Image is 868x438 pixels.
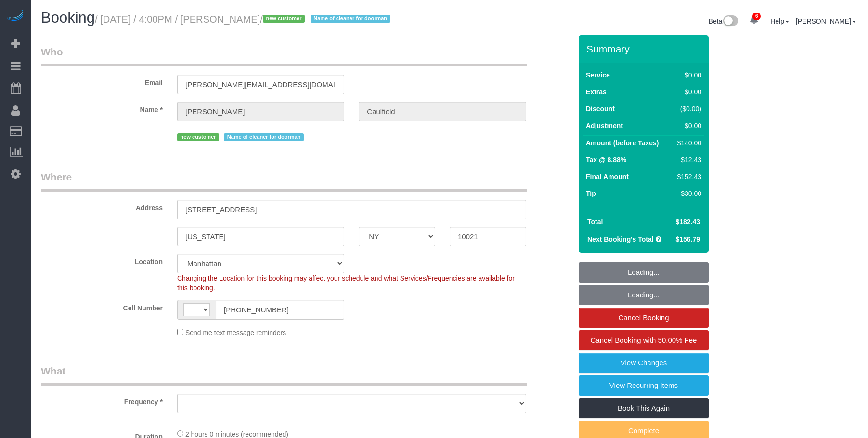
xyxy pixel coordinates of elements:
legend: Who [41,45,527,66]
span: Changing the Location for this booking may affect your schedule and what Services/Frequencies are... [177,274,515,292]
h3: Summary [586,43,704,54]
label: Email [34,75,170,88]
a: View Changes [579,353,709,373]
input: Cell Number [216,300,344,320]
input: Email [177,75,344,94]
a: View Recurring Items [579,375,709,396]
div: $152.43 [674,172,701,181]
legend: What [41,364,527,386]
label: Frequency * [34,394,170,407]
label: Extras [586,87,607,97]
label: Adjustment [586,121,623,130]
strong: Total [587,218,603,226]
label: Discount [586,104,615,114]
span: new customer [177,133,219,141]
span: Name of cleaner for doorman [224,133,304,141]
span: Name of cleaner for doorman [311,15,390,23]
strong: Next Booking's Total [587,235,654,243]
a: [PERSON_NAME] [796,17,856,25]
div: $0.00 [674,70,701,80]
legend: Where [41,170,527,192]
label: Service [586,70,610,80]
span: $182.43 [675,218,700,226]
div: $140.00 [674,138,701,148]
input: Last Name [359,102,526,121]
label: Address [34,200,170,213]
img: Automaid Logo [6,10,25,23]
a: Help [770,17,789,25]
span: Send me text message reminders [185,329,286,336]
span: new customer [263,15,305,23]
div: $12.43 [674,155,701,165]
a: Cancel Booking [579,308,709,328]
div: $30.00 [674,189,701,198]
input: Zip Code [450,227,526,246]
label: Location [34,254,170,267]
span: Booking [41,9,95,26]
small: / [DATE] / 4:00PM / [PERSON_NAME] [95,14,393,25]
a: Cancel Booking with 50.00% Fee [579,330,709,350]
img: New interface [722,15,738,28]
span: 6 [752,13,761,20]
a: Beta [709,17,738,25]
div: ($0.00) [674,104,701,114]
div: $0.00 [674,87,701,97]
a: Book This Again [579,398,709,418]
input: First Name [177,102,344,121]
span: Cancel Booking with 50.00% Fee [591,336,697,344]
span: 2 hours 0 minutes (recommended) [185,430,288,438]
div: $0.00 [674,121,701,130]
label: Amount (before Taxes) [586,138,659,148]
label: Final Amount [586,172,629,181]
span: / [260,14,393,25]
label: Cell Number [34,300,170,313]
input: City [177,227,344,246]
span: $156.79 [675,235,700,243]
label: Name * [34,102,170,115]
label: Tax @ 8.88% [586,155,626,165]
a: 6 [745,10,764,31]
label: Tip [586,189,596,198]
